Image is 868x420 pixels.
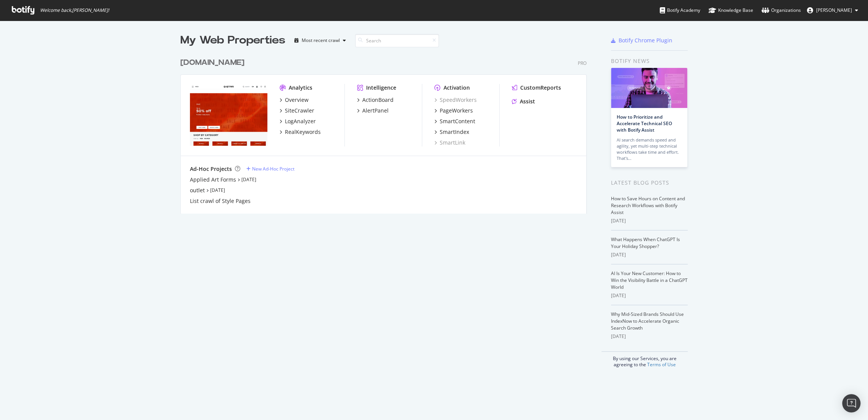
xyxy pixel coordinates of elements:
a: outlet [190,187,205,194]
a: RealKeywords [280,128,321,136]
a: New Ad-Hoc Project [246,166,294,172]
a: AI Is Your New Customer: How to Win the Visibility Battle in a ChatGPT World [611,270,688,290]
div: Open Intercom Messenger [842,394,860,412]
div: SmartContent [440,117,475,125]
a: SpeedWorkers [434,96,477,104]
a: Why Mid-Sized Brands Should Use IndexNow to Accelerate Organic Search Growth [611,311,684,331]
a: PageWorkers [434,107,473,114]
a: Terms of Use [647,361,676,368]
div: CustomReports [520,84,561,92]
a: ActionBoard [357,96,394,104]
a: SmartIndex [434,128,469,136]
a: [DATE] [210,187,225,193]
div: [DATE] [611,292,688,299]
button: [PERSON_NAME] [801,4,864,16]
div: [DATE] [611,217,688,224]
div: My Web Properties [180,33,285,48]
a: [DOMAIN_NAME] [180,57,248,68]
div: Pro [578,60,587,66]
div: Latest Blog Posts [611,179,688,187]
div: SiteCrawler [285,107,314,114]
div: Organizations [762,6,801,14]
span: Welcome back, [PERSON_NAME] ! [40,7,109,13]
a: Assist [512,98,535,105]
div: PageWorkers [440,107,473,114]
input: Search [355,34,439,47]
div: AI search demands speed and agility, yet multi-step technical workflows take time and effort. Tha... [617,137,682,161]
div: SmartIndex [440,128,469,136]
div: [DOMAIN_NAME] [180,57,244,68]
a: What Happens When ChatGPT Is Your Holiday Shopper? [611,236,680,249]
div: LogAnalyzer [285,117,316,125]
a: [DATE] [241,176,256,183]
div: By using our Services, you are agreeing to the [601,351,688,368]
button: Most recent crawl [291,34,349,47]
div: Botify Chrome Plugin [619,37,672,44]
div: Botify news [611,57,688,65]
a: List crawl of Style Pages [190,197,251,205]
div: Overview [285,96,309,104]
a: How to Save Hours on Content and Research Workflows with Botify Assist [611,195,685,216]
a: LogAnalyzer [280,117,316,125]
span: Nadine Kraegeloh [816,7,852,13]
div: New Ad-Hoc Project [252,166,294,172]
a: CustomReports [512,84,561,92]
div: Most recent crawl [302,38,340,43]
div: Analytics [289,84,312,92]
a: SmartContent [434,117,475,125]
a: SmartLink [434,139,465,146]
div: Knowledge Base [709,6,753,14]
div: RealKeywords [285,128,321,136]
a: SiteCrawler [280,107,314,114]
a: How to Prioritize and Accelerate Technical SEO with Botify Assist [617,114,672,133]
div: Intelligence [366,84,396,92]
div: [DATE] [611,251,688,258]
a: Overview [280,96,309,104]
div: Activation [444,84,470,92]
div: Ad-Hoc Projects [190,165,232,173]
div: Botify Academy [660,6,700,14]
div: AlertPanel [362,107,389,114]
a: Botify Chrome Plugin [611,37,672,44]
img: www.g-star.com [190,84,267,146]
a: Applied Art Forms [190,176,236,183]
div: grid [180,48,593,214]
div: [DATE] [611,333,688,340]
a: AlertPanel [357,107,389,114]
div: ActionBoard [362,96,394,104]
img: How to Prioritize and Accelerate Technical SEO with Botify Assist [611,68,687,108]
div: Assist [520,98,535,105]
